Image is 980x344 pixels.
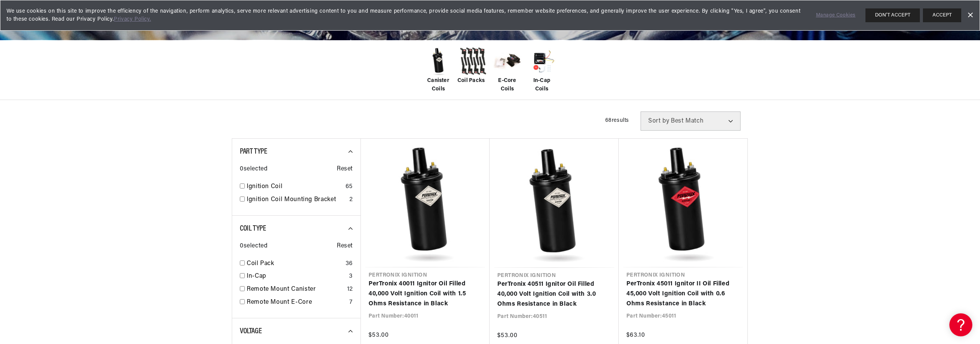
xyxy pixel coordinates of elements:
img: In-Cap Coils [526,46,557,77]
span: We use cookies on this site to improve the efficiency of the navigation, perform analytics, serve... [7,7,805,23]
a: Remote Mount Canister [247,285,344,295]
div: 36 [346,259,353,269]
button: DON'T ACCEPT [865,8,920,22]
div: 3 [349,272,353,282]
a: In-Cap [247,272,346,282]
div: 65 [346,182,353,192]
a: Manage Cookies [816,11,855,20]
a: E-Core Coils E-Core Coils [492,46,523,94]
span: Coil Type [240,225,266,233]
img: Coil Packs [457,46,488,77]
span: 68 results [605,118,629,123]
a: Dismiss Banner [964,10,976,21]
a: Ignition Coil Mounting Bracket [247,195,346,205]
span: Part Type [240,148,267,156]
div: 7 [349,298,353,308]
a: Coil Packs Coil Packs [457,46,488,85]
span: 0 selected [240,241,267,251]
a: Coil Pack [247,259,343,269]
a: Remote Mount E-Core [247,298,346,308]
div: 12 [347,285,353,295]
a: PerTronix 45011 Ignitor II Oil Filled 45,000 Volt Ignition Coil with 0.6 Ohms Resistance in Black [626,279,740,309]
a: Canister Coils Canister Coils [423,46,454,94]
span: 0 selected [240,164,267,174]
div: 2 [349,195,353,205]
a: PerTronix 40511 Ignitor Oil Filled 40,000 Volt Ignition Coil with 3.0 Ohms Resistance in Black [497,280,611,309]
a: Ignition Coil [247,182,343,192]
span: Canister Coils [423,77,454,94]
a: Privacy Policy. [114,16,151,22]
img: E-Core Coils [492,46,523,77]
button: ACCEPT [923,8,961,22]
a: In-Cap Coils In-Cap Coils [526,46,557,94]
span: Reset [337,241,353,251]
img: Canister Coils [423,46,454,77]
a: PerTronix 40011 Ignitor Oil Filled 40,000 Volt Ignition Coil with 1.5 Ohms Resistance in Black [369,279,482,309]
span: Sort by [648,118,669,124]
span: E-Core Coils [492,77,523,94]
span: Coil Packs [457,77,485,85]
span: Voltage [240,328,262,335]
span: In-Cap Coils [526,77,557,94]
span: Reset [337,164,353,174]
select: Sort by [641,111,741,131]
